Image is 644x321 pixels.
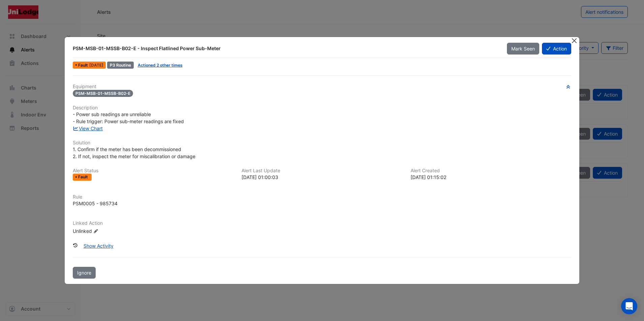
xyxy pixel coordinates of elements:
[621,298,637,314] div: Open Intercom Messenger
[93,228,98,234] fa-icon: Edit Linked Action
[73,194,571,200] h6: Rule
[507,43,539,55] button: Mark Seen
[511,46,535,51] span: Mark Seen
[79,240,118,252] button: Show Activity
[411,168,571,174] h6: Alert Created
[73,267,96,279] button: Ignore
[107,62,134,69] div: P3 Routine
[241,174,402,181] div: [DATE] 01:00:03
[73,126,103,131] a: View Chart
[78,63,89,67] span: Fault
[73,220,571,226] h6: Linked Action
[73,200,118,207] div: PSM0005 - 985734
[73,45,498,52] div: PSM-MSB-01-MSSB-B02-E - Inspect Flatlined Power Sub-Meter
[73,227,154,234] div: Unlinked
[73,105,571,111] h6: Description
[411,174,571,181] div: [DATE] 01:15:02
[73,90,133,97] span: PSM-MSB-01-MSSB-B02-E
[73,168,233,174] h6: Alert Status
[138,63,183,68] a: Actioned 2 other times
[73,111,184,124] span: - Power sub readings are unreliable - Rule trigger: Power sub-meter readings are fixed
[73,146,195,159] span: 1. Confirm if the meter has been decommissioned 2. If not, inspect the meter for miscalibration o...
[73,140,571,146] h6: Solution
[78,175,89,179] span: Fault
[241,168,402,174] h6: Alert Last Update
[542,43,571,55] button: Action
[571,37,578,44] button: Close
[77,270,91,276] span: Ignore
[73,84,571,90] h6: Equipment
[89,63,103,68] span: Mon 06-Oct-2025 01:00 AEDT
